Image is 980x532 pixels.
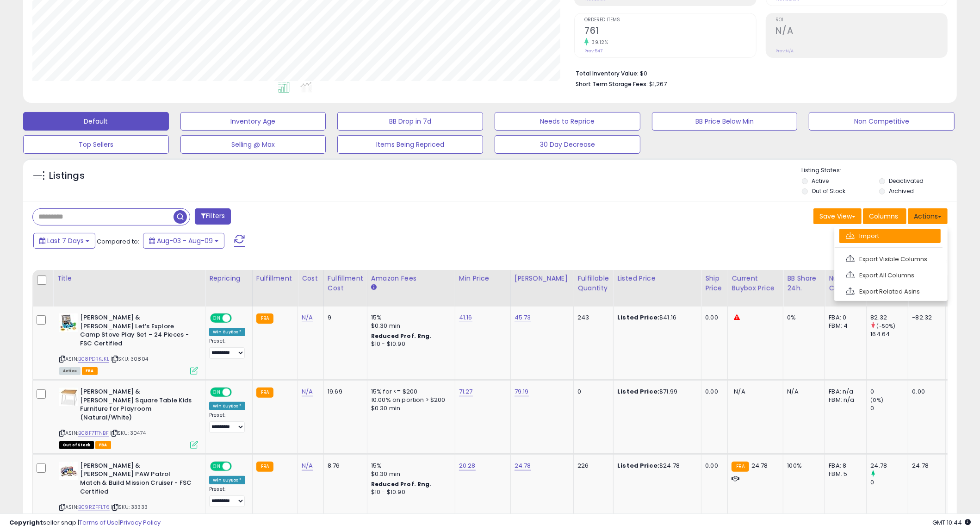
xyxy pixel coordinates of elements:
div: -82.32 [912,313,938,322]
h2: N/A [776,25,947,38]
a: B09RZFFLT6 [78,503,110,511]
b: Reduced Prof. Rng. [371,480,432,488]
div: Cost [302,274,320,283]
a: Export Visible Columns [839,252,941,266]
span: FBA [95,441,111,449]
div: Min Price [459,274,507,283]
span: All listings currently available for purchase on Amazon [59,367,81,375]
div: 100% [787,462,818,470]
div: $41.16 [617,313,694,322]
span: 2025-08-17 10:44 GMT [932,518,971,527]
div: 0.00 [705,462,720,470]
span: Columns [869,212,898,221]
div: $71.99 [617,388,694,396]
button: Aug-03 - Aug-09 [143,233,224,249]
div: Preset: [209,338,245,359]
div: 0.00 [705,313,720,322]
span: OFF [230,314,245,322]
span: | SKU: 30474 [110,429,146,437]
div: 24.78 [870,462,908,470]
a: 41.16 [459,313,472,322]
div: ASIN: [59,388,198,448]
div: Amazon Fees [371,274,451,283]
a: N/A [302,461,313,470]
button: Needs to Reprice [495,112,640,131]
a: Export All Columns [839,268,941,282]
span: Ordered Items [584,18,756,23]
div: FBM: n/a [829,396,859,404]
div: FBA: n/a [829,388,859,396]
small: Prev: 547 [584,48,602,54]
div: $10 - $10.90 [371,340,448,348]
div: 243 [577,313,606,322]
div: Fulfillable Quantity [577,274,609,293]
a: 71.27 [459,387,473,396]
div: $24.78 [617,462,694,470]
b: [PERSON_NAME] & [PERSON_NAME] PAW Patrol Match & Build Mission Cruiser - FSC Certified [80,462,192,498]
button: 30 Day Decrease [495,135,640,154]
div: 15% [371,462,448,470]
img: 41E89yy35TL._SL40_.jpg [59,313,78,332]
span: Compared to: [97,237,139,246]
img: 416JuuXvO4L._SL40_.jpg [59,462,78,480]
span: ON [211,388,223,396]
div: FBM: 4 [829,322,859,330]
div: 0.00 [912,388,938,396]
small: FBA [256,313,273,324]
div: 10.00% on portion > $200 [371,396,448,404]
a: B08PDRKJKL [78,355,109,363]
div: Repricing [209,274,248,283]
button: Selling @ Max [180,135,326,154]
div: Fulfillment [256,274,294,283]
a: N/A [302,313,313,322]
button: Non Competitive [809,112,955,131]
span: Last 7 Days [47,236,84,245]
div: [PERSON_NAME] [515,274,570,283]
span: | SKU: 30804 [111,355,148,363]
div: $0.30 min [371,404,448,413]
div: Listed Price [617,274,697,283]
div: FBM: 5 [829,470,859,478]
div: 0 [870,478,908,487]
div: 0 [870,388,908,396]
small: FBA [732,462,749,472]
button: BB Drop in 7d [337,112,483,131]
div: FBA: 0 [829,313,859,322]
label: Out of Stock [812,187,845,195]
a: B08F7TTNBF [78,429,109,437]
small: FBA [256,388,273,398]
label: Active [812,177,829,185]
button: Inventory Age [180,112,326,131]
button: Actions [908,208,948,224]
span: FBA [82,367,98,375]
small: (0%) [870,396,883,404]
div: 8.76 [328,462,360,470]
li: $0 [576,67,941,78]
div: Num of Comp. [829,274,862,293]
a: 79.19 [515,387,529,396]
label: Archived [889,187,914,195]
a: Import [839,229,941,243]
button: Columns [863,208,906,224]
div: Preset: [209,486,245,507]
span: 24.78 [751,461,768,470]
a: Export Related Asins [839,284,941,299]
h5: Listings [49,169,85,182]
div: FBA: 8 [829,462,859,470]
span: $1,267 [649,80,667,88]
span: OFF [230,463,245,470]
div: 24.78 [912,462,938,470]
div: 164.64 [870,330,908,338]
small: (-50%) [877,322,896,330]
div: 15% [371,313,448,322]
b: Listed Price: [617,461,659,470]
span: | SKU: 33333 [111,503,148,511]
b: [PERSON_NAME] & [PERSON_NAME] Let’s Explore Camp Stove Play Set – 24 Pieces - FSC Certified [80,313,192,350]
div: Title [57,274,201,283]
div: $0.30 min [371,322,448,330]
span: Aug-03 - Aug-09 [157,236,213,245]
span: ON [211,463,223,470]
div: BB Share 24h. [787,274,821,293]
span: All listings that are currently out of stock and unavailable for purchase on Amazon [59,441,94,449]
div: Preset: [209,412,245,433]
